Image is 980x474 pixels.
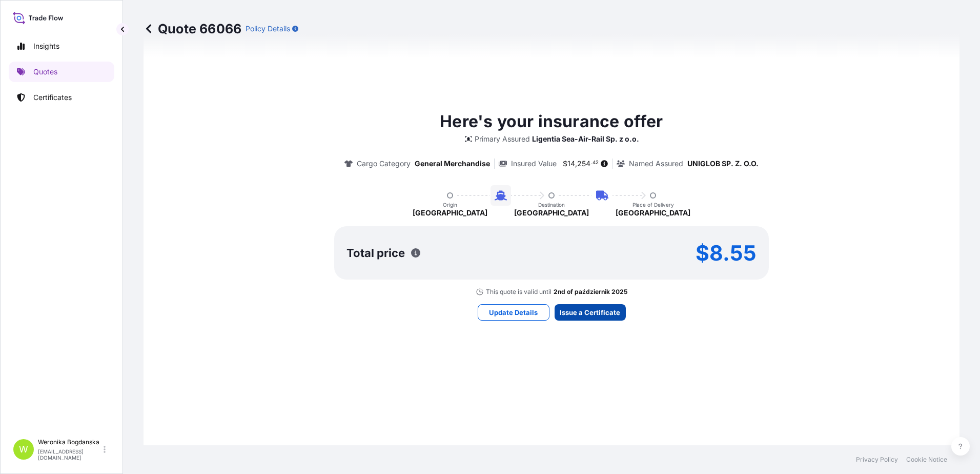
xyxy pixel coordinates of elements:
[577,160,590,167] span: 254
[486,288,552,296] p: This quote is valid until
[563,160,567,167] span: $
[632,202,674,208] p: Place of Delivery
[415,159,490,169] p: General Merchandise
[19,444,28,455] span: W
[346,248,405,258] p: Total price
[856,456,898,464] a: Privacy Policy
[489,307,538,318] p: Update Details
[478,304,549,321] button: Update Details
[246,24,290,34] p: Policy Details
[567,160,575,167] span: 14
[33,67,57,77] p: Quotes
[629,159,683,169] p: Named Assured
[9,36,114,56] a: Insights
[687,159,759,169] p: UNIGLOB SP. Z. O.O.
[906,456,947,464] a: Cookie Notice
[593,161,599,165] span: 42
[575,160,577,167] span: ,
[413,208,487,218] p: [GEOGRAPHIC_DATA]
[616,208,690,218] p: [GEOGRAPHIC_DATA]
[511,159,557,169] p: Insured Value
[440,109,663,134] p: Here's your insurance offer
[696,245,757,261] p: $8.55
[38,438,101,446] p: Weronika Bogdanska
[514,208,589,218] p: [GEOGRAPHIC_DATA]
[591,161,593,165] span: .
[475,134,530,144] p: Primary Assured
[538,202,565,208] p: Destination
[560,307,620,318] p: Issue a Certificate
[554,288,627,296] p: 2nd of październik 2025
[443,202,457,208] p: Origin
[357,159,411,169] p: Cargo Category
[38,448,101,461] p: [EMAIL_ADDRESS][DOMAIN_NAME]
[555,304,626,321] button: Issue a Certificate
[9,87,114,108] a: Certificates
[144,21,241,37] p: Quote 66066
[532,134,639,144] p: Ligentia Sea-Air-Rail Sp. z o.o.
[9,62,114,82] a: Quotes
[33,92,72,103] p: Certificates
[33,41,59,51] p: Insights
